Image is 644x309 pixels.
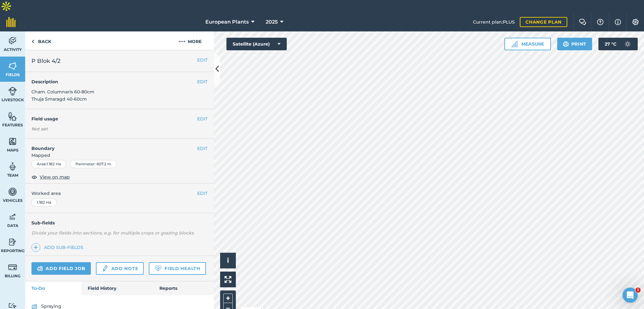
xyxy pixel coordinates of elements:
span: 2025 [266,18,278,26]
a: Back [25,31,58,50]
a: Reports [153,281,214,295]
button: EDIT [197,115,208,122]
img: Ruler icon [511,41,518,47]
span: 1 [636,288,641,293]
button: European Plants [203,13,257,31]
img: A cog icon [632,19,639,25]
a: Field History [81,281,153,295]
img: svg+xml;base64,PHN2ZyB4bWxucz0iaHR0cDovL3d3dy53My5vcmcvMjAwMC9zdmciIHdpZHRoPSI5IiBoZWlnaHQ9IjI0Ii... [31,38,34,45]
a: Change plan [520,17,567,27]
div: Perimeter : 607.2 m [70,160,117,168]
img: svg+xml;base64,PHN2ZyB4bWxucz0iaHR0cDovL3d3dy53My5vcmcvMjAwMC9zdmciIHdpZHRoPSI1NiIgaGVpZ2h0PSI2MC... [8,137,17,146]
button: View on map [31,173,70,181]
span: View on map [40,174,70,180]
img: fieldmargin Logo [6,17,16,27]
img: svg+xml;base64,PD94bWwgdmVyc2lvbj0iMS4wIiBlbmNvZGluZz0idXRmLTgiPz4KPCEtLSBHZW5lcmF0b3I6IEFkb2JlIE... [8,162,17,171]
div: 1.182 Ha [31,198,57,207]
button: Satellite (Azure) [226,38,287,50]
button: i [220,253,236,268]
img: svg+xml;base64,PHN2ZyB4bWxucz0iaHR0cDovL3d3dy53My5vcmcvMjAwMC9zdmciIHdpZHRoPSIxNyIgaGVpZ2h0PSIxNy... [615,18,621,26]
img: svg+xml;base64,PD94bWwgdmVyc2lvbj0iMS4wIiBlbmNvZGluZz0idXRmLTgiPz4KPCEtLSBHZW5lcmF0b3I6IEFkb2JlIE... [8,212,17,222]
span: P Blok 4/2 [31,57,60,65]
img: svg+xml;base64,PD94bWwgdmVyc2lvbj0iMS4wIiBlbmNvZGluZz0idXRmLTgiPz4KPCEtLSBHZW5lcmF0b3I6IEFkb2JlIE... [8,303,17,309]
img: svg+xml;base64,PD94bWwgdmVyc2lvbj0iMS4wIiBlbmNvZGluZz0idXRmLTgiPz4KPCEtLSBHZW5lcmF0b3I6IEFkb2JlIE... [8,262,17,272]
span: Current plan : PLUS [473,19,515,25]
a: To-Do [25,281,81,295]
img: svg+xml;base64,PHN2ZyB4bWxucz0iaHR0cDovL3d3dy53My5vcmcvMjAwMC9zdmciIHdpZHRoPSIxOSIgaGVpZ2h0PSIyNC... [563,40,569,48]
img: svg+xml;base64,PHN2ZyB4bWxucz0iaHR0cDovL3d3dy53My5vcmcvMjAwMC9zdmciIHdpZHRoPSIxNCIgaGVpZ2h0PSIyNC... [34,244,38,251]
span: European Plants [205,18,249,26]
a: Field Health [149,262,206,275]
img: svg+xml;base64,PHN2ZyB4bWxucz0iaHR0cDovL3d3dy53My5vcmcvMjAwMC9zdmciIHdpZHRoPSI1NiIgaGVpZ2h0PSI2MC... [8,112,17,121]
button: EDIT [197,190,208,197]
span: Cham. Columnaris 60-80cm Thuja Smaragd 40-60cm [31,89,94,102]
h4: Sub-fields [25,219,214,226]
div: Not set [31,126,208,132]
button: EDIT [197,57,208,63]
em: Divide your fields into sections, e.g. for multiple crops or grazing blocks [31,230,194,236]
img: svg+xml;base64,PD94bWwgdmVyc2lvbj0iMS4wIiBlbmNvZGluZz0idXRmLTgiPz4KPCEtLSBHZW5lcmF0b3I6IEFkb2JlIE... [8,36,17,46]
img: A question mark icon [597,19,604,25]
button: 2025 [263,13,286,31]
a: Add field job [31,262,91,275]
button: + [223,294,233,303]
span: Mapped [25,152,214,159]
span: 27 ° C [605,38,616,50]
img: svg+xml;base64,PHN2ZyB4bWxucz0iaHR0cDovL3d3dy53My5vcmcvMjAwMC9zdmciIHdpZHRoPSIyMCIgaGVpZ2h0PSIyNC... [179,38,185,45]
button: More [167,31,214,50]
button: 27 °C [598,38,638,50]
img: Two speech bubbles overlapping with the left bubble in the forefront [579,19,586,25]
img: svg+xml;base64,PD94bWwgdmVyc2lvbj0iMS4wIiBlbmNvZGluZz0idXRmLTgiPz4KPCEtLSBHZW5lcmF0b3I6IEFkb2JlIE... [621,38,634,50]
img: svg+xml;base64,PD94bWwgdmVyc2lvbj0iMS4wIiBlbmNvZGluZz0idXRmLTgiPz4KPCEtLSBHZW5lcmF0b3I6IEFkb2JlIE... [8,187,17,196]
div: Area : 1.182 Ha [31,160,66,168]
img: Four arrows, one pointing top left, one top right, one bottom right and the last bottom left [225,276,231,283]
button: EDIT [197,78,208,85]
a: Add sub-fields [31,243,86,252]
button: Measure [504,38,551,50]
img: svg+xml;base64,PD94bWwgdmVyc2lvbj0iMS4wIiBlbmNvZGluZz0idXRmLTgiPz4KPCEtLSBHZW5lcmF0b3I6IEFkb2JlIE... [8,86,17,96]
a: Add note [96,262,144,275]
span: Worked area [31,190,208,197]
h4: Boundary [25,139,197,152]
h4: Description [31,78,208,85]
img: svg+xml;base64,PD94bWwgdmVyc2lvbj0iMS4wIiBlbmNvZGluZz0idXRmLTgiPz4KPCEtLSBHZW5lcmF0b3I6IEFkb2JlIE... [37,265,43,272]
h4: Field usage [31,115,197,122]
button: EDIT [197,145,208,152]
button: Print [557,38,592,50]
span: i [227,257,229,264]
img: svg+xml;base64,PHN2ZyB4bWxucz0iaHR0cDovL3d3dy53My5vcmcvMjAwMC9zdmciIHdpZHRoPSIxOCIgaGVpZ2h0PSIyNC... [31,173,37,181]
img: svg+xml;base64,PHN2ZyB4bWxucz0iaHR0cDovL3d3dy53My5vcmcvMjAwMC9zdmciIHdpZHRoPSI1NiIgaGVpZ2h0PSI2MC... [8,61,17,71]
iframe: Intercom live chat [623,288,638,303]
img: svg+xml;base64,PD94bWwgdmVyc2lvbj0iMS4wIiBlbmNvZGluZz0idXRmLTgiPz4KPCEtLSBHZW5lcmF0b3I6IEFkb2JlIE... [102,265,108,272]
img: svg+xml;base64,PD94bWwgdmVyc2lvbj0iMS4wIiBlbmNvZGluZz0idXRmLTgiPz4KPCEtLSBHZW5lcmF0b3I6IEFkb2JlIE... [8,237,17,247]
